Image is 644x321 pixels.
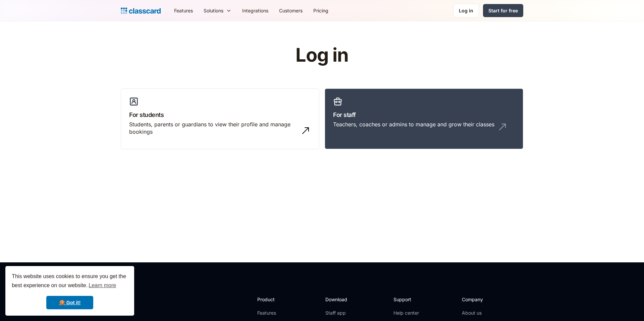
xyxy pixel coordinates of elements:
[257,310,293,316] a: Features
[453,4,479,17] a: Log in
[198,3,237,18] div: Solutions
[325,310,353,316] a: Staff app
[333,110,515,119] h3: For staff
[308,3,334,18] a: Pricing
[325,296,353,303] h2: Download
[169,3,198,18] a: Features
[88,280,117,291] a: learn more about cookies
[129,110,311,119] h3: For students
[274,3,308,18] a: Customers
[325,88,523,149] a: For staffTeachers, coaches or admins to manage and grow their classes
[462,296,506,303] h2: Company
[121,6,161,15] a: Logo
[333,121,494,128] div: Teachers, coaches or admins to manage and grow their classes
[129,121,298,136] div: Students, parents or guardians to view their profile and manage bookings
[393,296,421,303] h2: Support
[488,7,518,14] div: Start for free
[46,296,93,309] a: dismiss cookie message
[257,296,293,303] h2: Product
[237,3,274,18] a: Integrations
[5,266,134,316] div: cookieconsent
[216,45,429,66] h1: Log in
[462,310,506,316] a: About us
[12,272,128,291] span: This website uses cookies to ensure you get the best experience on our website.
[204,7,223,14] div: Solutions
[459,7,473,14] div: Log in
[121,88,319,149] a: For studentsStudents, parents or guardians to view their profile and manage bookings
[483,4,523,17] a: Start for free
[393,310,421,316] a: Help center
